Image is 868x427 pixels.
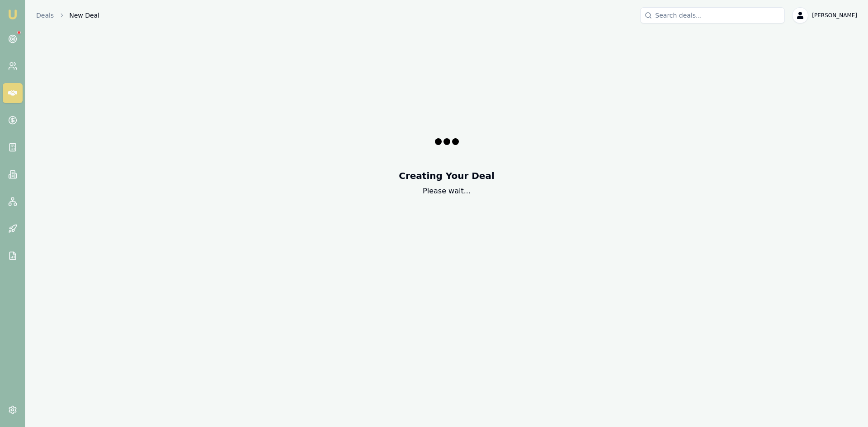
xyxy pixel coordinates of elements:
span: New Deal [69,11,99,20]
img: emu-icon-u.png [7,9,18,20]
span: [PERSON_NAME] [812,12,857,19]
input: Search deals [640,7,785,23]
a: Deals [36,11,54,20]
h2: Creating Your Deal [399,169,495,182]
p: Please wait... [399,186,495,197]
nav: breadcrumb [36,11,99,20]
